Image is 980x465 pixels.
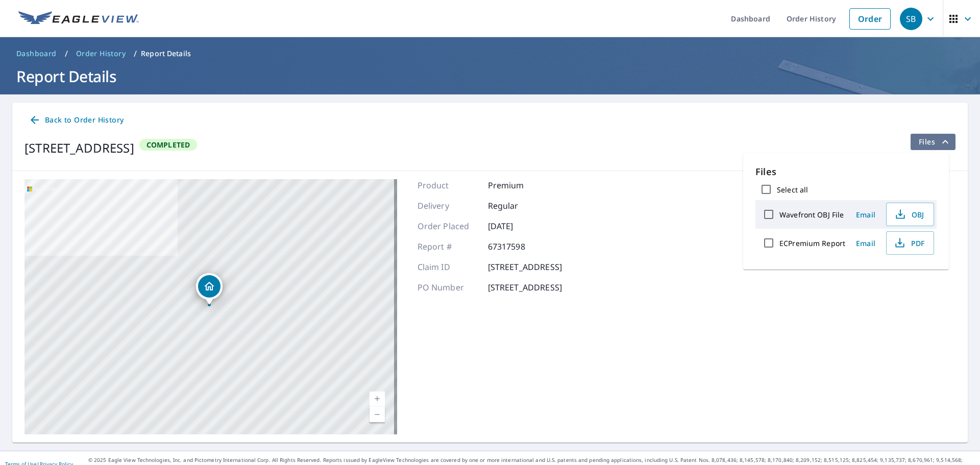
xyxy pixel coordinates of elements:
[900,8,922,30] div: SB
[12,45,61,62] a: Dashboard
[370,407,385,422] a: Current Level 17, Zoom Out
[488,220,549,232] p: [DATE]
[488,200,549,212] p: Regular
[141,48,191,59] p: Report Details
[779,238,845,248] label: ECPremium Report
[488,261,562,273] p: [STREET_ADDRESS]
[418,281,479,293] p: PO Number
[886,203,934,226] button: OBJ
[779,210,844,219] label: Wavefront OBJ File
[418,240,479,253] p: Report #
[418,261,479,273] p: Claim ID
[849,235,882,251] button: Email
[72,45,130,62] a: Order History
[134,47,137,60] li: /
[16,48,57,59] span: Dashboard
[853,238,878,248] span: Email
[886,231,934,255] button: PDF
[12,45,968,62] nav: breadcrumb
[777,185,808,194] label: Select all
[910,134,955,150] button: filesDropdownBtn-67317598
[12,66,968,87] h1: Report Details
[24,139,134,157] div: [STREET_ADDRESS]
[24,111,128,130] a: Back to Order History
[893,208,925,221] span: OBJ
[370,391,385,407] a: Current Level 17, Zoom In
[755,165,937,179] p: Files
[18,11,139,27] img: EV Logo
[29,114,124,127] span: Back to Order History
[196,273,223,305] div: Dropped pin, building 1, Residential property, 2737 Glastonbury Rd Apex, NC 27539
[849,8,891,30] a: Order
[853,210,878,219] span: Email
[76,48,126,59] span: Order History
[418,179,479,191] p: Product
[893,237,925,249] span: PDF
[488,179,549,191] p: Premium
[65,47,68,60] li: /
[140,140,197,150] span: Completed
[418,200,479,212] p: Delivery
[488,240,549,253] p: 67317598
[849,207,882,223] button: Email
[919,136,951,148] span: Files
[488,281,562,293] p: [STREET_ADDRESS]
[418,220,479,232] p: Order Placed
